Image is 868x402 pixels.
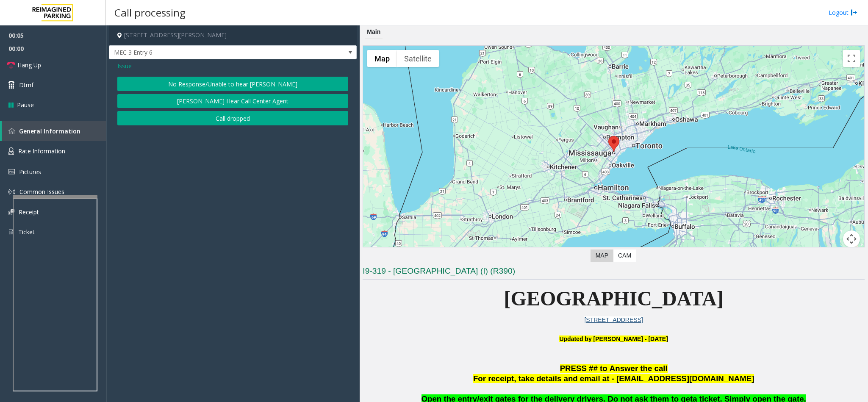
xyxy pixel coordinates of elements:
button: Show satellite imagery [397,50,439,67]
span: Dtmf [19,80,33,89]
img: Google [365,247,393,258]
span: For receipt, take details and email at - [EMAIL_ADDRESS][DOMAIN_NAME] [473,374,754,383]
img: 'icon' [8,228,14,236]
h4: [STREET_ADDRESS][PERSON_NAME] [109,25,357,45]
span: Hang Up [17,61,41,69]
span: Pause [17,100,34,109]
button: Show street map [367,50,397,67]
div: 1 Robert Speck Parkway, Mississauga, ON [608,136,619,152]
label: CAM [613,250,636,262]
button: Map camera controls [843,230,860,247]
span: PRESS ## to Answer the call [560,364,668,373]
div: Main [365,25,383,39]
span: Rate Information [18,147,65,155]
button: Toggle fullscreen view [843,50,860,67]
a: Logout [829,8,857,17]
img: logout [851,8,857,17]
img: 'icon' [8,128,15,134]
span: [GEOGRAPHIC_DATA] [504,287,724,310]
img: 'icon' [8,189,15,195]
b: Updated by [PERSON_NAME] - [DATE] [559,335,668,342]
img: 'icon' [8,147,14,155]
label: Map [591,250,613,262]
span: MEC 3 Entry 6 [109,46,307,59]
button: [PERSON_NAME] Hear Call Center Agent [117,94,348,108]
a: General Information [2,121,106,141]
span: Pictures [19,168,41,176]
button: Call dropped [117,111,348,125]
span: Issue [117,61,132,70]
h3: Call processing [110,2,190,23]
img: 'icon' [8,209,14,215]
span: General Information [19,127,80,135]
a: [STREET_ADDRESS] [584,316,643,323]
img: 'icon' [8,169,15,175]
button: No Response/Unable to hear [PERSON_NAME] [117,77,348,91]
span: Common Issues [19,188,64,196]
a: Open this area in Google Maps (opens a new window) [365,247,393,258]
h3: I9-319 - [GEOGRAPHIC_DATA] (I) (R390) [363,266,865,280]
